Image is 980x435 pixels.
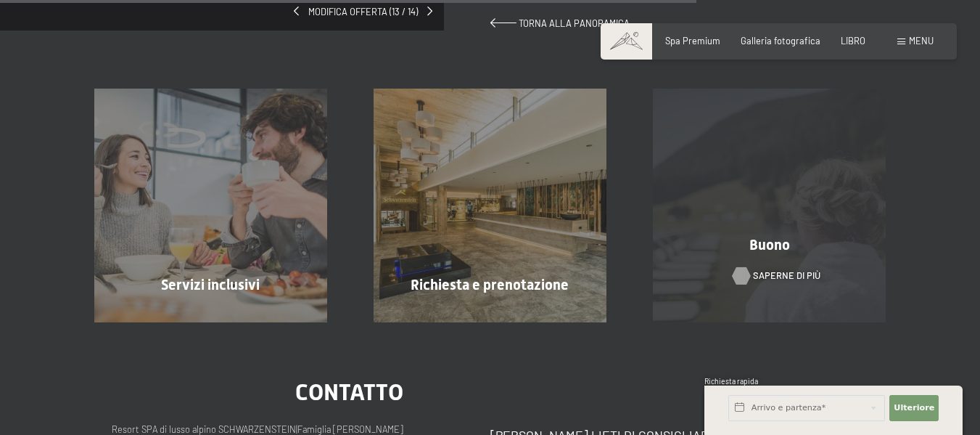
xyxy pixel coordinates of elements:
[350,89,630,322] a: Offerta settimanale - Offerta top Richiesta e prenotazione
[704,377,758,386] font: Richiesta rapida
[665,35,720,46] a: Spa Premium
[741,35,820,46] a: Galleria fotografica
[71,89,350,322] a: Offerta settimanale - Offerta top Servizi inclusivi
[630,89,909,322] a: Offerta settimanale - Offerta top Buono Saperne di più
[112,423,296,435] font: Resort SPA di lusso alpino SCHWARZENSTEIN
[841,35,865,46] a: LIBRO
[411,276,569,293] font: Richiesta e prenotazione
[753,269,820,281] font: Saperne di più
[749,236,790,253] font: Buono
[295,378,403,406] font: contatto
[297,423,403,435] font: Famiglia [PERSON_NAME]
[894,403,934,412] font: Ulteriore
[519,17,630,29] font: Torna alla panoramica
[490,17,630,29] a: Torna alla panoramica
[161,276,260,293] font: Servizi inclusivi
[889,395,939,421] button: Ulteriore
[909,35,934,46] font: menu
[296,423,297,435] font: |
